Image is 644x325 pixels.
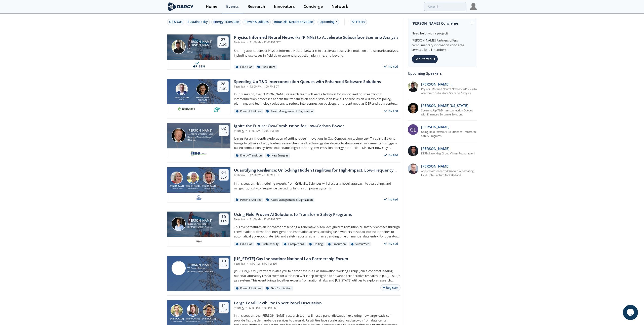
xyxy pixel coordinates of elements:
[421,164,450,169] p: [PERSON_NAME]
[167,34,400,70] a: Ruben Rodriguez Torrado [PERSON_NAME] [PERSON_NAME] CEO [URL] 27 Aug Physics Informed Neural Netw...
[185,185,201,188] div: [PERSON_NAME]
[187,132,214,139] div: Managing Director at Black Diamond Financial Group
[234,225,400,239] p: This event features an innovator presenting a generative AI tool designed to revolutionize safety...
[187,226,213,229] div: [PERSON_NAME] Partners
[265,153,290,158] div: New Energies
[191,62,206,68] img: origen.ai.png
[326,242,347,247] div: Production
[188,20,208,24] div: Sustainability
[421,109,477,117] a: Speeding Up T&D Interconnection Queues with Enhanced Software Solutions
[245,20,269,24] div: Power & Utilities
[214,106,220,112] img: 336b6de1-6040-4323-9c13-5718d9811639
[206,5,217,9] div: Home
[201,187,217,189] div: Criticality Sciences
[234,136,400,150] p: Join us for an in-depth exploration of cutting-edge innovations in Oxy-Combustion technology. Thi...
[221,264,227,268] div: Sep
[172,261,186,275] img: Lindsey Motlow
[471,22,473,25] img: information.svg
[421,87,477,95] a: Physics Informed Neural Networks (PINNs) to Accelerate Subsurface Scenario Analysis
[174,99,190,101] div: GridUnity
[187,47,213,50] div: CEO
[412,28,473,36] div: Need help with a project?
[234,153,263,158] div: Energy Transition
[172,40,186,54] img: Ruben Rodriguez Torrado
[196,239,202,245] img: c99e3ca0-ae72-4bf9-a710-a645b1189d83
[234,212,352,218] div: Using Field Proven AI Solutions to Transform Safety Programs
[274,20,313,24] div: Industrial Decarbonization
[174,96,190,99] div: [PERSON_NAME]
[304,5,323,9] div: Concierge
[221,175,227,180] div: Sep
[421,169,477,177] a: Applied AI/Connected Worker: Automating Field Data Capture for O&M and Construction
[382,240,401,247] div: Invited
[352,20,365,24] div: All Filters
[408,164,418,174] img: 257d1208-f7de-4aa6-9675-f79dcebd2004
[317,19,339,25] div: Upcoming
[226,5,239,9] div: Events
[265,198,314,202] div: Asset Management & Digitization
[187,40,213,47] div: [PERSON_NAME] [PERSON_NAME]
[186,19,210,25] button: Sustainability
[167,167,400,202] a: Susan Ginsburg [PERSON_NAME] Criticality Sciences Ben Ruddell [PERSON_NAME] Criticality Sciences ...
[234,65,254,69] div: Oil & Gas
[178,106,195,112] img: 10e008b0-193f-493d-a134-a0520e334597
[274,5,295,9] div: Innovators
[382,63,401,70] div: Invited
[424,2,466,11] input: Advanced Search
[221,214,227,219] div: 10
[234,242,254,247] div: Oil & Gas
[408,103,418,113] img: 1b183925-147f-4a47-82c9-16eeeed5003c
[219,42,227,47] div: Aug
[221,219,227,224] div: Sep
[195,96,210,102] div: [PERSON_NAME][US_STATE]
[171,172,183,184] img: Susan Ginsburg
[412,19,473,28] div: [PERSON_NAME] Concierge
[187,267,213,270] div: VP, Group Director
[265,109,314,114] div: Asset Management & Digitization
[201,320,217,322] div: GridBeyond
[246,40,249,44] span: •
[349,242,371,247] div: Subsurface
[185,320,201,322] div: [GEOGRAPHIC_DATA]
[167,19,184,25] button: Oil & Gas
[167,123,400,158] a: Patrick Imeson [PERSON_NAME] Managing Director at Black Diamond Financial Group ITEA spa 02 Sep I...
[246,85,249,88] span: •
[234,109,263,114] div: Power & Utilities
[169,185,185,188] div: [PERSON_NAME]
[307,242,325,247] div: Drilling
[187,222,213,226] div: Research Associate
[234,92,400,106] p: In this session, the [PERSON_NAME] research team will lead a technical forum focused on streamlin...
[350,19,367,25] button: All Filters
[246,218,249,221] span: •
[185,187,201,189] div: Criticality Sciences
[201,318,217,320] div: [PERSON_NAME]
[408,69,477,78] div: Upcoming Speakers
[172,128,186,142] img: Patrick Imeson
[623,305,639,320] iframe: chat widget
[187,219,213,222] div: [PERSON_NAME]
[246,262,249,265] span: •
[282,242,306,247] div: Completions
[219,37,227,42] div: 27
[246,173,249,177] span: •
[196,83,209,95] img: Luigi Montana
[382,152,401,158] div: Invited
[272,19,315,25] button: Industrial Decarbonization
[234,181,400,191] p: In this session, risk modeling experts from Criticality Sciences will discuss a novel approach to...
[234,286,263,291] div: Power & Utilities
[167,256,400,291] a: Lindsey Motlow [PERSON_NAME] VP, Group Director [PERSON_NAME] Partners 10 Sep [US_STATE] Gas Inno...
[221,259,227,264] div: 10
[421,146,450,151] p: [PERSON_NAME]
[213,20,239,24] div: Energy Transition
[234,85,381,89] div: Technical 12:00 PM - 1:00 PM EDT
[196,194,202,200] img: f59c13b7-8146-4c0f-b540-69d0cf6e4c34
[167,79,400,114] a: Brian Fitzsimons [PERSON_NAME] GridUnity Luigi Montana [PERSON_NAME][US_STATE] envelio 28 Aug Spe...
[169,320,185,322] div: The Brattle Group
[203,172,215,184] img: Ross Dakin
[172,217,186,231] img: Juan Mayol
[221,170,227,175] div: 04
[234,256,348,262] div: [US_STATE] Gas Innovation: National Lab Partnership Forum
[421,124,450,130] p: [PERSON_NAME]
[234,40,398,45] div: Technical 11:00 AM - 12:00 PM EDT
[421,103,468,108] p: [PERSON_NAME][US_STATE]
